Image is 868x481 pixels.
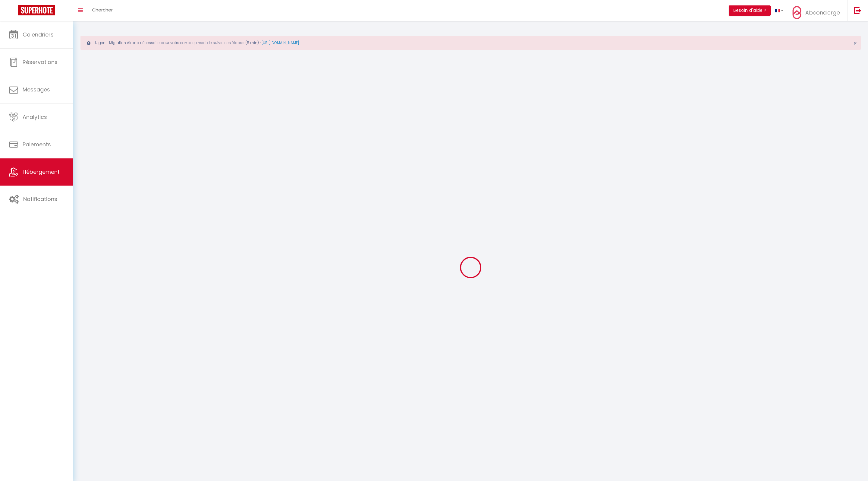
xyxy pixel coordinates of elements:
[18,5,55,15] img: Super Booking
[23,58,58,66] span: Réservations
[792,5,801,20] img: ...
[80,36,861,50] div: Urgent : Migration Airbnb nécessaire pour votre compte, merci de suivre ces étapes (5 min) -
[805,9,840,16] span: Abconcierge
[262,40,299,45] a: [URL][DOMAIN_NAME]
[729,5,771,16] button: Besoin d'aide ?
[23,195,57,203] span: Notifications
[23,31,54,38] span: Calendriers
[23,113,47,121] span: Analytics
[5,2,23,21] button: Ouvrir le widget de chat LiveChat
[23,168,60,176] span: Hébergement
[23,141,51,148] span: Paiements
[23,86,50,93] span: Messages
[854,41,857,46] button: Close
[92,7,113,13] span: Chercher
[854,7,861,14] img: logout
[854,40,857,47] span: ×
